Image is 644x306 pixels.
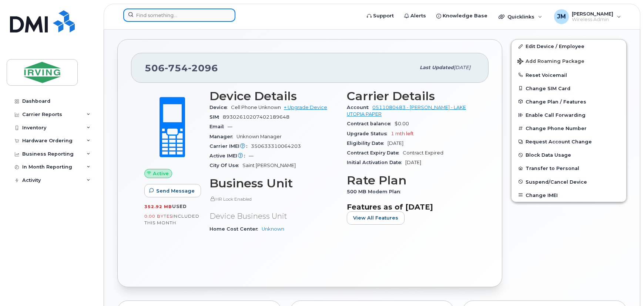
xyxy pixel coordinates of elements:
span: used [172,204,187,209]
p: Device Business Unit [209,211,338,222]
span: 1 mth left [391,131,414,136]
span: [DATE] [454,65,470,70]
span: Send Message [156,187,195,194]
span: Carrier IMEI [209,143,251,149]
span: Last updated [420,65,454,70]
a: 0511080483 - [PERSON_NAME] - LAKE UTOPIA PAPER [347,105,466,117]
button: Change Phone Number [511,122,626,135]
span: SIM [209,114,223,120]
h3: Features as of [DATE] [347,203,475,211]
button: Block Data Usage [511,148,626,161]
span: Quicklinks [507,14,534,20]
span: Cell Phone Unknown [231,105,281,110]
a: Support [362,8,399,23]
span: Contract Expired [403,150,443,156]
input: Find something... [123,8,235,22]
p: HR Lock Enabled [209,196,338,202]
span: Support [373,12,394,20]
span: View All Features [353,214,398,221]
button: Send Message [144,184,201,197]
span: Eligibility Date [347,140,388,146]
span: Wireless Admin [572,17,613,23]
span: Saint [PERSON_NAME] [242,163,296,168]
button: View All Features [347,211,405,225]
span: — [228,124,232,129]
h3: Carrier Details [347,89,475,103]
button: Reset Voicemail [511,68,626,82]
span: 500 MB Modem Plan [347,189,404,194]
span: Email [209,124,228,129]
a: + Upgrade Device [284,105,327,110]
span: 506 [145,62,218,74]
span: Account [347,105,372,110]
button: Change Plan / Features [511,95,626,108]
span: — [249,153,254,159]
div: Quicklinks [493,9,547,24]
span: Alerts [410,12,426,20]
a: Unknown [262,226,284,232]
a: Knowledge Base [431,8,493,23]
span: Initial Activation Date [347,160,405,165]
button: Change SIM Card [511,82,626,95]
span: JM [557,12,566,21]
button: Add Roaming Package [511,53,626,68]
span: 0.00 Bytes [144,214,172,219]
span: 754 [165,62,188,74]
span: 352.92 MB [144,204,172,209]
button: Enable Call Forwarding [511,108,626,122]
span: 2096 [188,62,218,74]
h3: Rate Plan [347,174,475,187]
span: $0.00 [395,121,409,126]
span: Active IMEI [209,153,249,159]
span: Upgrade Status [347,131,391,136]
span: Manager [209,134,237,139]
a: Edit Device / Employee [511,40,626,53]
div: Janey McLaughlin [549,9,626,24]
span: Enable Call Forwarding [526,112,586,118]
button: Change IMEI [511,188,626,202]
span: 350633310064203 [251,143,301,149]
span: [DATE] [405,160,421,165]
h3: Device Details [209,89,338,103]
span: included this month [144,213,199,225]
span: Contract Expiry Date [347,150,403,156]
button: Suspend/Cancel Device [511,175,626,188]
button: Transfer to Personal [511,161,626,175]
span: Unknown Manager [237,134,282,139]
span: City Of Use [209,163,242,168]
span: 89302610207402189648 [223,114,289,120]
span: Home Cost Center [209,226,262,232]
span: [PERSON_NAME] [572,11,613,17]
span: Contract balance [347,121,395,126]
span: Change Plan / Features [526,99,586,104]
h3: Business Unit [209,177,338,190]
span: Device [209,105,231,110]
span: [DATE] [388,140,403,146]
a: Alerts [399,8,431,23]
span: Suspend/Cancel Device [526,179,587,184]
span: Add Roaming Package [517,58,584,65]
span: Knowledge Base [443,12,487,20]
button: Request Account Change [511,135,626,148]
span: Active [153,170,169,177]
